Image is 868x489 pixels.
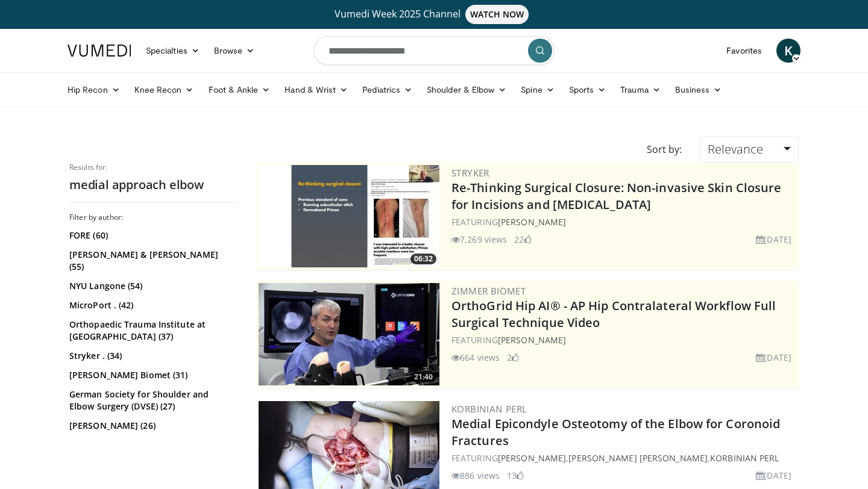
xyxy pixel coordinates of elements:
[700,136,799,163] a: Relevance
[465,5,529,24] span: WATCH NOW
[514,78,561,102] a: Spine
[719,39,769,63] a: Favorites
[756,351,791,364] li: [DATE]
[69,163,238,172] p: Results for:
[69,5,799,24] a: Vumedi Week 2025 ChannelWATCH NOW
[259,165,439,267] img: f1f532c3-0ef6-42d5-913a-00ff2bbdb663.300x170_q85_crop-smart_upscale.jpg
[69,177,238,193] h2: medial approach elbow
[259,165,439,267] a: 06:32
[277,78,355,102] a: Hand & Wrist
[668,78,729,102] a: Business
[451,297,776,331] a: OrthoGrid Hip AI® - AP Hip Contralateral Workflow Full Surgical Technique Video
[69,299,235,311] a: MicroPort . (42)
[776,39,800,63] a: K
[60,78,127,102] a: Hip Recon
[127,78,201,102] a: Knee Recon
[69,350,235,362] a: Stryker . (34)
[355,78,420,102] a: Pediatrics
[201,78,278,102] a: Foot & Ankle
[507,469,524,482] li: 13
[498,216,566,228] a: [PERSON_NAME]
[756,469,791,482] li: [DATE]
[451,416,780,449] a: Medial Epicondyle Osteotomy of the Elbow for Coronoid Fractures
[498,334,566,346] a: [PERSON_NAME]
[756,233,791,246] li: [DATE]
[451,351,500,364] li: 664 views
[451,334,796,346] div: FEATURING
[498,452,566,464] a: [PERSON_NAME]
[451,469,500,482] li: 886 views
[451,216,796,228] div: FEATURING
[69,420,235,432] a: [PERSON_NAME] (26)
[710,452,779,464] a: Korbinian Perl
[313,36,555,65] input: Search topics, interventions
[420,78,514,102] a: Shoulder & Elbow
[451,233,507,246] li: 7,269 views
[69,369,235,381] a: [PERSON_NAME] Biomet (31)
[514,233,531,246] li: 22
[68,45,131,57] img: VuMedi Logo
[507,351,519,364] li: 2
[613,78,668,102] a: Trauma
[451,403,527,415] a: Korbinian Perl
[451,179,782,213] a: Re-Thinking Surgical Closure: Non-invasive Skin Closure for Incisions and [MEDICAL_DATA]
[708,141,763,157] span: Relevance
[69,388,235,413] a: German Society for Shoulder and Elbow Surgery (DVSE) (27)
[139,39,207,63] a: Specialties
[69,249,235,273] a: [PERSON_NAME] & [PERSON_NAME] (55)
[562,78,614,102] a: Sports
[69,280,235,292] a: NYU Langone (54)
[568,452,708,464] a: [PERSON_NAME] [PERSON_NAME]
[451,452,796,464] div: FEATURING , ,
[451,285,526,297] a: Zimmer Biomet
[69,213,238,222] h3: Filter by author:
[69,229,235,241] a: FORE (60)
[259,283,439,385] img: 96a9cbbb-25ee-4404-ab87-b32d60616ad7.300x170_q85_crop-smart_upscale.jpg
[69,319,235,343] a: Orthopaedic Trauma Institute at [GEOGRAPHIC_DATA] (37)
[410,372,436,382] span: 21:40
[451,167,489,179] a: Stryker
[259,283,439,385] a: 21:40
[410,254,436,264] span: 06:32
[638,136,691,163] div: Sort by:
[207,39,262,63] a: Browse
